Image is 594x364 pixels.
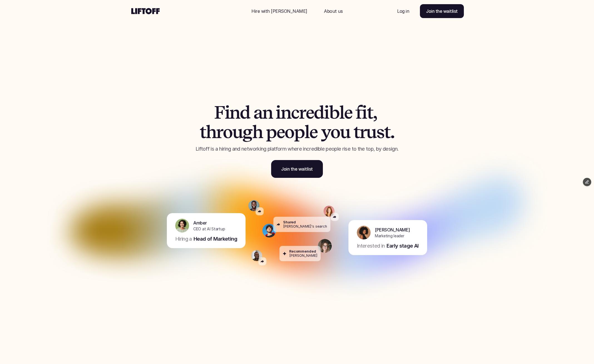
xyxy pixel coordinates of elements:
[309,122,318,142] span: e
[223,122,232,142] span: o
[252,122,263,142] span: h
[397,8,409,14] p: Log in
[194,235,237,243] p: Head of Marketing
[387,242,419,250] p: Early stage AI
[284,122,294,142] span: o
[229,103,240,122] span: n
[291,103,299,122] span: c
[360,122,366,142] span: r
[353,122,360,142] span: t
[357,242,385,250] p: Interested in
[289,249,316,253] p: Recommended
[225,103,230,122] span: i
[390,122,394,142] span: .
[324,8,343,14] p: About us
[200,122,206,142] span: t
[367,103,373,122] span: t
[299,103,306,122] span: r
[175,235,192,243] p: Hiring a
[375,226,410,233] p: [PERSON_NAME]
[214,103,225,122] span: F
[179,145,415,153] p: Liftoff is a hiring and networking platform where incredible people rise to the top, by design.
[216,122,223,142] span: r
[366,122,376,142] span: u
[193,226,225,232] p: CEO at AI Startup
[426,8,458,14] p: Join the waitlist
[330,122,340,142] span: o
[375,233,404,239] p: Marketing leader
[373,103,377,122] span: ,
[390,4,416,18] a: Nav Link
[420,4,464,18] a: Join the waitlist
[240,103,250,122] span: d
[232,122,242,142] span: u
[324,103,329,122] span: i
[276,103,281,122] span: i
[271,160,323,178] a: Join the waitlist
[242,122,252,142] span: g
[283,220,296,224] p: Shared
[253,103,262,122] span: a
[362,103,367,122] span: i
[262,103,273,122] span: n
[193,220,207,226] p: Amber
[339,103,344,122] span: l
[305,122,309,142] span: l
[384,122,390,142] span: t
[329,103,339,122] span: b
[266,122,276,142] span: p
[376,122,384,142] span: s
[281,103,291,122] span: n
[283,225,327,229] p: [PERSON_NAME]'s search
[321,122,331,142] span: y
[289,254,317,258] p: [PERSON_NAME]
[294,122,305,142] span: p
[583,178,591,186] button: Edit Framer Content
[251,8,307,14] p: Hire with [PERSON_NAME]
[314,103,324,122] span: d
[245,4,314,18] a: Nav Link
[276,122,285,142] span: e
[281,166,313,172] p: Join the waitlist
[355,103,362,122] span: f
[317,4,349,18] a: Nav Link
[306,103,314,122] span: e
[206,122,216,142] span: h
[344,103,352,122] span: e
[340,122,350,142] span: u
